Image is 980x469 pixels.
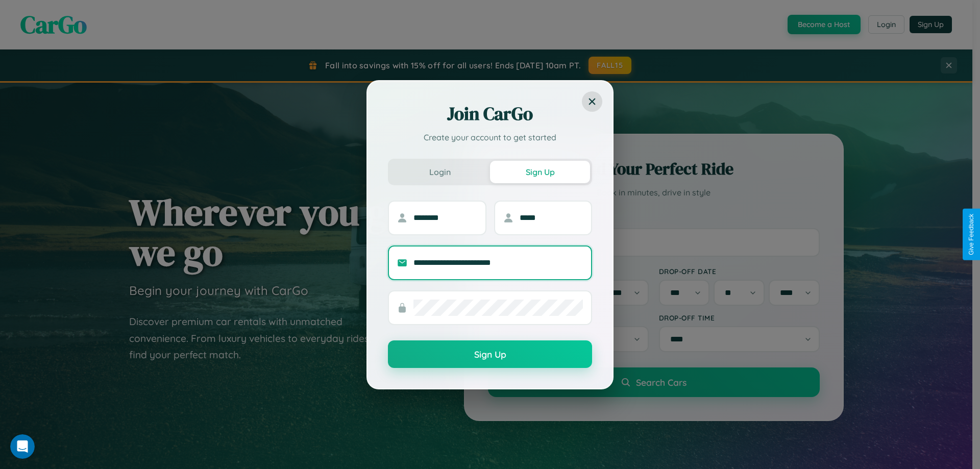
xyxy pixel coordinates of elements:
button: Sign Up [388,340,592,368]
button: Login [390,161,490,183]
p: Create your account to get started [388,131,592,143]
button: Sign Up [490,161,590,183]
iframe: Intercom live chat [10,434,35,459]
div: Give Feedback [968,214,975,255]
h2: Join CarGo [388,102,592,126]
